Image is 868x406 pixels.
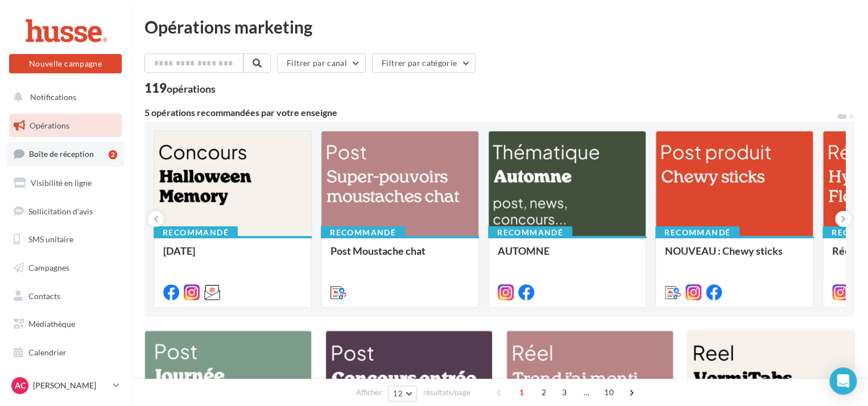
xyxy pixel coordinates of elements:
span: 10 [600,383,618,401]
span: 12 [393,389,403,398]
a: Calendrier [7,341,124,364]
button: 12 [388,386,417,401]
span: 3 [555,383,573,401]
div: Recommandé [488,226,572,239]
div: NOUVEAU : Chewy sticks [665,245,804,268]
div: 119 [144,82,216,94]
a: Boîte de réception2 [7,142,124,166]
div: opérations [167,84,216,94]
span: Calendrier [28,347,67,357]
span: Notifications [30,92,76,102]
button: Notifications [7,85,119,109]
span: Médiathèque [28,319,75,329]
button: Filtrer par canal [277,53,366,73]
div: 5 opérations recommandées par votre enseigne [144,108,836,117]
button: Filtrer par catégorie [372,53,476,73]
span: Opérations [30,121,69,130]
div: Post Moustache chat [330,245,469,268]
span: Boîte de réception [29,149,94,159]
div: Recommandé [655,226,739,239]
span: résultats/page [423,387,470,398]
span: 1 [512,383,531,401]
div: Open Intercom Messenger [829,367,857,395]
div: [DATE] [163,245,302,268]
a: Campagnes [7,256,124,280]
a: Visibilité en ligne [7,171,124,195]
span: Sollicitation d'avis [28,206,93,216]
div: Recommandé [154,226,238,239]
span: ... [577,383,596,401]
div: Recommandé [321,226,405,239]
a: Contacts [7,284,124,308]
span: SMS unitaire [28,234,73,244]
span: Afficher [356,387,382,398]
p: [PERSON_NAME] [33,380,109,391]
span: AC [15,380,26,391]
a: SMS unitaire [7,227,124,251]
a: Médiathèque [7,312,124,336]
a: Opérations [7,114,124,138]
span: Visibilité en ligne [31,178,92,188]
div: AUTOMNE [498,245,636,268]
span: Contacts [28,291,60,301]
a: Sollicitation d'avis [7,200,124,223]
span: 2 [535,383,553,401]
div: 2 [109,150,117,159]
a: AC [PERSON_NAME] [9,375,122,396]
div: Opérations marketing [144,18,854,35]
button: Nouvelle campagne [9,54,122,73]
span: Campagnes [28,263,69,272]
